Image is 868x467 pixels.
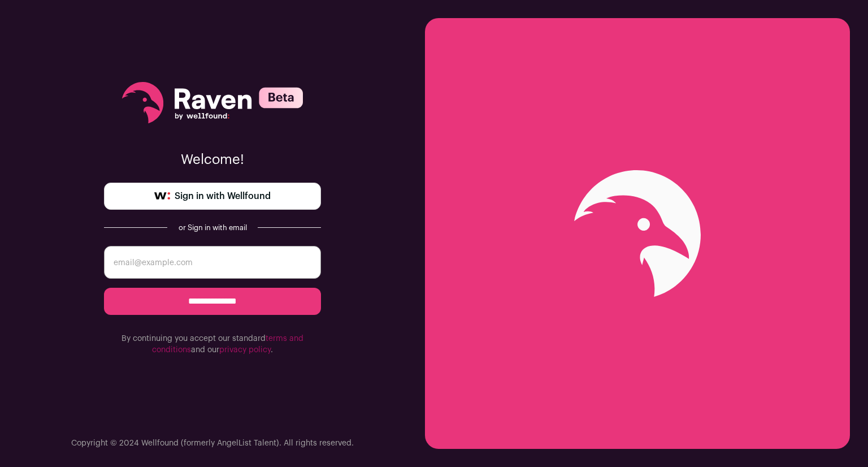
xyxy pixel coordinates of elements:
p: By continuing you accept our standard and our . [104,333,321,356]
img: wellfound-symbol-flush-black-fb3c872781a75f747ccb3a119075da62bfe97bd399995f84a933054e44a575c4.png [154,192,170,200]
a: terms and conditions [152,335,303,354]
a: Sign in with Wellfound [104,183,321,210]
input: email@example.com [104,246,321,279]
div: or Sign in with email [176,223,249,232]
a: privacy policy [219,346,271,354]
p: Copyright © 2024 Wellfound (formerly AngelList Talent). All rights reserved. [71,438,354,449]
span: Sign in with Wellfound [175,189,271,203]
p: Welcome! [104,151,321,169]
